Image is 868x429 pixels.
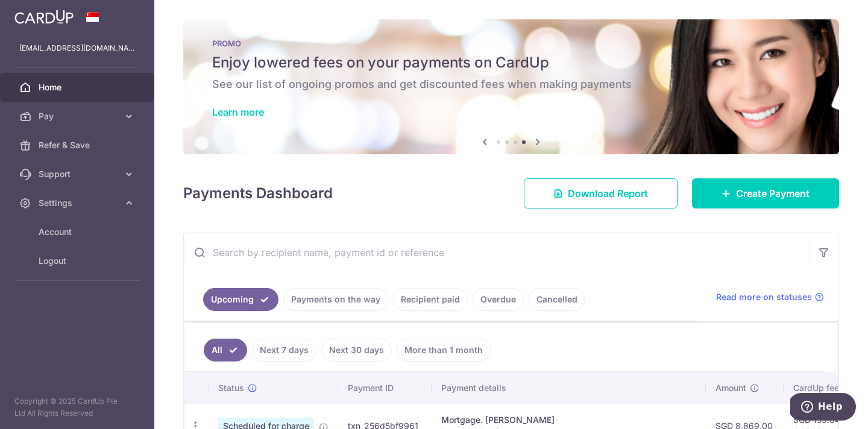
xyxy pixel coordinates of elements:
a: Cancelled [529,288,585,311]
span: Settings [39,197,118,209]
iframe: Opens a widget where you can find more information [790,393,856,423]
span: CardUp fee [793,382,839,394]
span: Logout [39,255,118,267]
a: More than 1 month [397,339,491,362]
p: [EMAIL_ADDRESS][DOMAIN_NAME] [19,42,135,54]
span: Read more on statuses [716,291,812,303]
a: Create Payment [692,178,839,208]
img: CardUp [14,10,74,24]
a: Download Report [524,178,678,208]
span: Account [39,226,118,238]
span: Refer & Save [39,139,118,151]
a: Next 7 days [252,339,316,362]
a: Next 30 days [321,339,392,362]
th: Payment ID [338,372,432,404]
h5: Enjoy lowered fees on your payments on CardUp [212,53,810,72]
div: Mortgage. [PERSON_NAME] [441,414,696,426]
span: Amount [715,382,746,394]
th: Payment details [432,372,706,404]
a: Payments on the way [283,288,388,311]
input: Search by recipient name, payment id or reference [184,233,810,272]
a: Recipient paid [393,288,468,311]
h4: Payments Dashboard [183,183,333,204]
a: Overdue [473,288,524,311]
span: Create Payment [736,186,810,201]
p: PROMO [212,39,810,48]
span: Status [218,382,244,394]
a: Upcoming [203,288,278,311]
h6: See our list of ongoing promos and get discounted fees when making payments [212,77,810,92]
span: Home [39,81,118,93]
span: Support [39,168,118,180]
img: Latest Promos banner [183,19,839,154]
a: Read more on statuses [716,291,824,303]
a: Learn more [212,106,264,118]
span: Pay [39,110,118,122]
span: Download Report [568,186,648,201]
a: All [204,339,247,362]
